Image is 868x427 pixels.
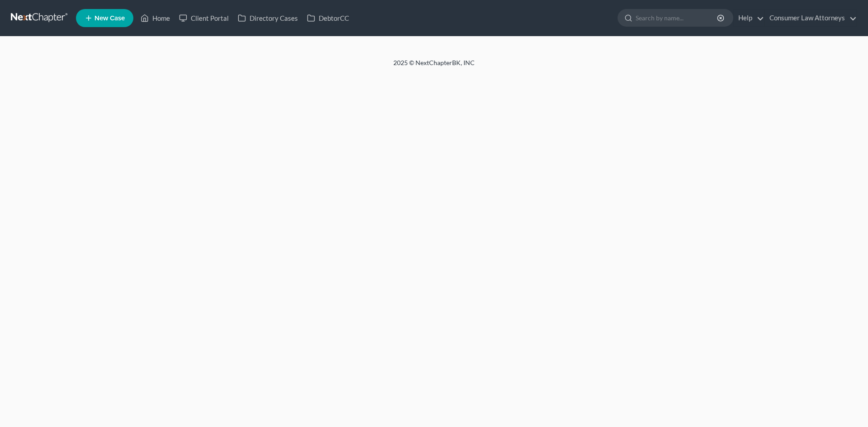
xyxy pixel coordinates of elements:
a: DebtorCC [302,10,354,26]
input: Search by name... [636,9,718,26]
a: Directory Cases [233,10,302,26]
a: Consumer Law Attorneys [765,10,857,26]
a: Help [734,10,764,26]
span: New Case [94,15,125,22]
a: Home [136,10,175,26]
div: 2025 © NextChapterBK, INC [176,58,692,75]
a: Client Portal [175,10,233,26]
